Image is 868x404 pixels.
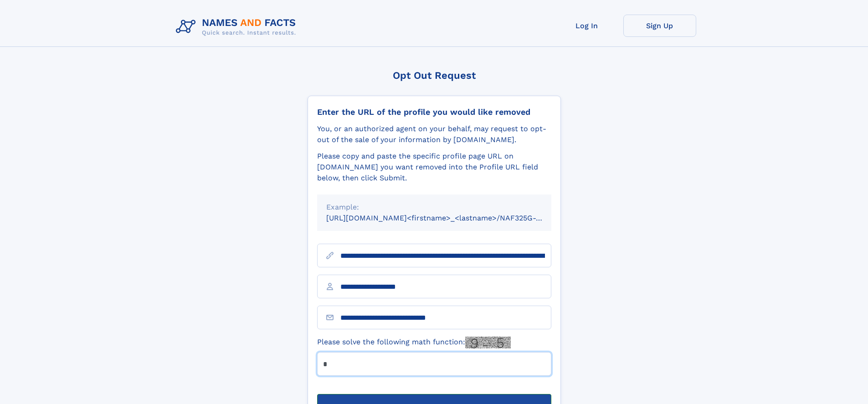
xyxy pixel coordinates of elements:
[326,202,542,213] div: Example:
[308,70,561,81] div: Opt Out Request
[172,15,303,39] img: Logo Names and Facts
[317,337,511,348] label: Please solve the following math function:
[317,123,551,145] div: You, or an authorized agent on your behalf, may request to opt-out of the sale of your informatio...
[550,15,623,37] a: Log In
[317,107,551,117] div: Enter the URL of the profile you would like removed
[326,214,569,222] small: [URL][DOMAIN_NAME]<firstname>_<lastname>/NAF325G-xxxxxxxx
[317,151,551,184] div: Please copy and paste the specific profile page URL on [DOMAIN_NAME] you want removed into the Pr...
[623,15,696,37] a: Sign Up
